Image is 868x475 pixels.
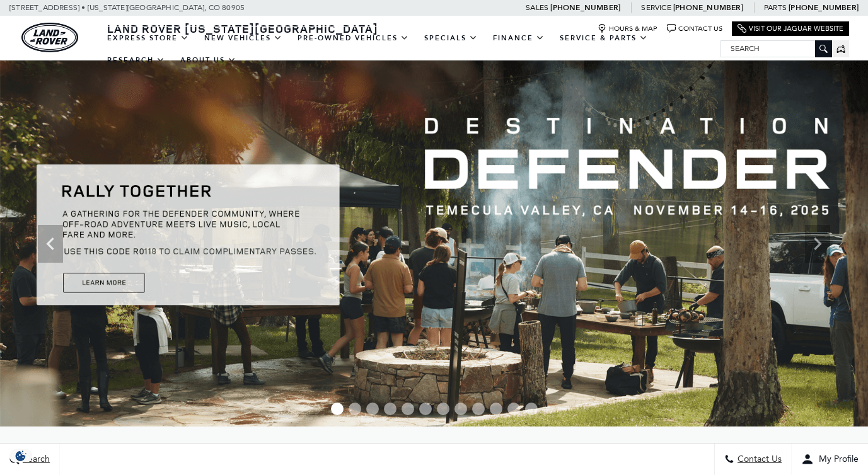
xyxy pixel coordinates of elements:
[384,403,396,415] span: Go to slide 4
[792,444,868,475] button: Open user profile menu
[764,3,787,12] span: Parts
[598,24,657,33] a: Hours & Map
[419,403,432,415] span: Go to slide 6
[107,21,378,36] span: Land Rover [US_STATE][GEOGRAPHIC_DATA]
[437,403,449,415] span: Go to slide 7
[485,27,552,49] a: Finance
[100,49,173,71] a: Research
[552,27,656,49] a: Service & Parts
[173,49,244,71] a: About Us
[805,225,830,263] div: Next
[525,403,538,415] span: Go to slide 12
[789,3,859,13] a: [PHONE_NUMBER]
[550,3,620,13] a: [PHONE_NUMBER]
[472,403,485,415] span: Go to slide 9
[507,403,520,415] span: Go to slide 11
[490,403,502,415] span: Go to slide 10
[21,23,78,52] a: land-rover
[641,3,671,12] span: Service
[454,403,467,415] span: Go to slide 8
[721,41,831,56] input: Search
[100,21,386,36] a: Land Rover [US_STATE][GEOGRAPHIC_DATA]
[734,454,782,465] span: Contact Us
[366,403,379,415] span: Go to slide 3
[6,449,35,462] section: Click to Open Cookie Consent Modal
[673,3,743,13] a: [PHONE_NUMBER]
[417,27,485,49] a: Specials
[38,225,63,263] div: Previous
[9,3,245,12] a: [STREET_ADDRESS] • [US_STATE][GEOGRAPHIC_DATA], CO 80905
[349,403,361,415] span: Go to slide 2
[21,23,78,52] img: Land Rover
[526,3,548,12] span: Sales
[402,403,414,415] span: Go to slide 5
[6,449,35,462] img: Opt-Out Icon
[814,454,859,465] span: My Profile
[667,24,722,33] a: Contact Us
[738,24,843,33] a: Visit Our Jaguar Website
[100,27,197,49] a: EXPRESS STORE
[100,27,720,71] nav: Main Navigation
[197,27,290,49] a: New Vehicles
[290,27,417,49] a: Pre-Owned Vehicles
[331,403,344,415] span: Go to slide 1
